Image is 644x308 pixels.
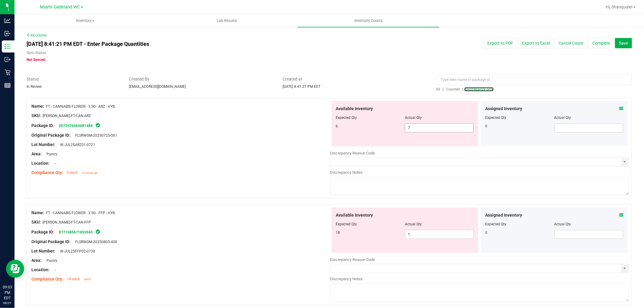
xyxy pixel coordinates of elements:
[43,114,91,118] span: [PERSON_NAME]-FT-CAN-ARZ
[330,151,375,155] span: Discrepancy Reason Code
[31,142,55,147] span: Lot Number:
[445,87,463,91] a: Counted
[518,38,554,48] button: Export to Excel
[485,221,554,227] div: Expected Qty
[72,240,117,244] span: FLSRWGM-20250805-408
[27,84,42,89] span: In Review
[84,278,91,281] span: [DATE]
[31,267,50,272] span: Location:
[405,230,473,239] input: 1
[330,276,629,282] div: Discrepancy Notes
[283,76,427,82] span: Created at
[5,69,11,75] inline-svg: Retail
[464,87,494,91] a: Discrepancy only
[621,158,629,166] span: select
[31,258,42,263] span: Area:
[15,18,156,24] span: Inventory
[31,239,70,244] span: Original Package ID:
[606,5,633,9] span: Hi, Shanquale!
[31,249,55,253] span: Lot Number:
[27,50,46,56] label: Sync Status
[336,124,338,128] span: 6
[485,123,554,129] div: 0
[3,284,12,301] p: 09:03 PM EDT
[67,170,78,175] span: 6 each
[485,230,554,235] div: 0
[40,5,80,10] span: Miami Dadeland WC
[59,230,93,234] a: 8771585671855943
[485,115,554,120] div: Expected Qty
[14,14,156,27] a: Inventory
[57,249,95,253] span: W-JUL25FFP02-0730
[3,301,12,305] p: 08/21
[72,133,117,138] span: FLSRWGM-20250725-061
[336,106,373,112] span: Available Inventory
[5,56,11,62] inline-svg: Outbound
[46,211,115,215] span: FT - CANNABIS FLOWER - 3.5G - FFP - HYB
[336,212,373,218] span: Available Inventory
[46,104,115,109] span: FT - CANNABIS FLOWER - 3.5G - ARZ - HYB
[5,82,11,88] inline-svg: Reports
[446,87,460,91] span: Counted
[31,161,50,166] span: Location:
[436,87,441,91] span: All
[43,259,57,263] span: Pantry
[129,76,274,82] span: Created By
[5,43,11,49] inline-svg: Inventory
[27,76,120,82] span: Status
[82,172,98,174] span: 22 minutes ago
[436,87,443,91] a: All
[405,116,422,120] span: Actual Qty
[57,143,95,147] span: W-JUL25ARZ01-0721
[27,41,376,47] h4: [DATE] 8:41:21 PM EDT - Enter Package Quantities
[554,221,623,227] div: Actual Qty
[6,260,24,278] iframe: Resource center
[43,152,57,156] span: Pantry
[31,220,41,224] span: SKU:
[51,268,56,272] span: --
[463,87,463,91] span: |
[466,87,494,91] span: Discrepancy only
[31,277,63,281] span: Compliance Qty:
[31,104,44,109] span: Name:
[59,124,93,128] a: 0572576565081484
[31,123,54,128] span: Package ID:
[95,122,101,128] span: In Sync
[31,151,42,156] span: Area:
[156,14,298,27] a: Lab Results
[298,14,439,27] a: Inventory Counts
[619,41,628,46] span: Save
[443,87,444,91] span: |
[5,17,11,24] inline-svg: Analytics
[485,106,522,112] span: Assigned Inventory
[31,113,41,118] span: SKU:
[485,212,522,218] span: Assigned Inventory
[129,84,186,89] span: [EMAIL_ADDRESS][DOMAIN_NAME]
[209,18,245,24] span: Lab Results
[51,161,56,166] span: --
[615,38,632,48] button: Save
[31,210,44,215] span: Name:
[27,58,45,62] span: Not Synced
[330,257,375,262] span: Discrepancy Reason Code
[588,38,614,48] button: Complete
[436,75,632,85] input: Type item name or package id
[330,170,629,176] div: Discrepancy Notes
[336,116,357,120] span: Expected Qty
[336,230,340,235] span: 18
[27,33,46,37] a: All counts
[95,229,101,235] span: In Sync
[283,84,320,89] span: [DATE] 8:41:21 PM EDT
[67,277,80,281] span: 18 each
[555,38,588,48] button: Cancel Count
[31,133,70,138] span: Original Package ID:
[31,170,63,175] span: Compliance Qty:
[31,230,54,234] span: Package ID:
[405,124,473,132] input: 7
[405,222,422,226] span: Actual Qty
[483,38,517,48] button: Export to PDF
[5,30,11,37] inline-svg: Inbound
[43,220,91,224] span: [PERSON_NAME]-FT-CAN-FFP
[336,222,357,226] span: Expected Qty
[621,264,629,273] span: select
